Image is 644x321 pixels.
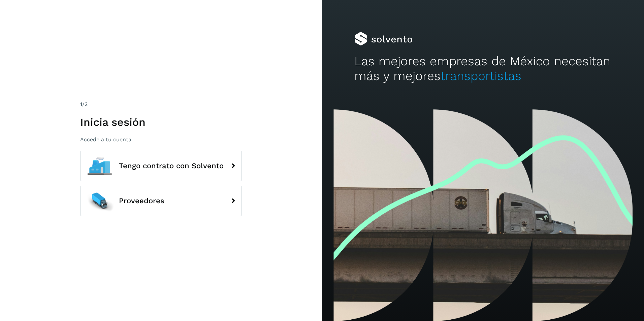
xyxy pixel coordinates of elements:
button: Proveedores [80,186,242,216]
span: 1 [80,101,82,107]
span: Tengo contrato con Solvento [119,162,224,170]
div: /2 [80,100,242,108]
span: Proveedores [119,197,164,205]
p: Accede a tu cuenta [80,136,242,143]
h2: Las mejores empresas de México necesitan más y mejores [354,54,612,84]
h1: Inicia sesión [80,116,242,129]
span: transportistas [441,69,521,83]
button: Tengo contrato con Solvento [80,151,242,181]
